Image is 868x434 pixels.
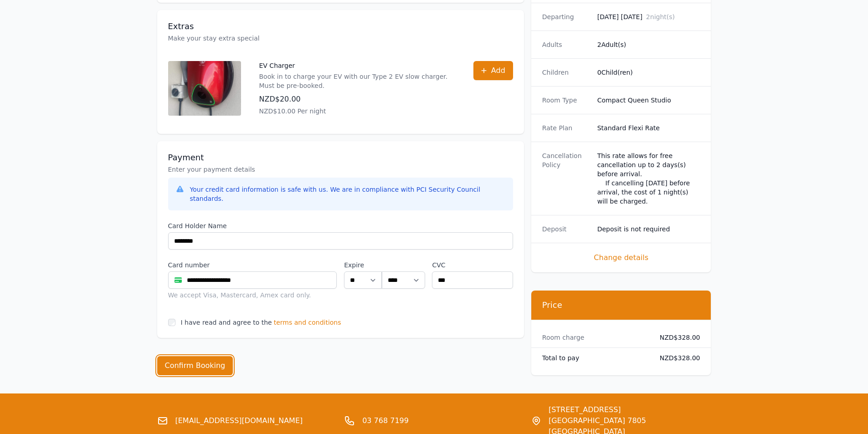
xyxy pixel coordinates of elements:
[190,185,506,203] div: Your credit card information is safe with us. We are in compliance with PCI Security Council stan...
[597,40,700,49] dd: 2 Adult(s)
[432,260,513,270] label: CVC
[542,68,590,77] dt: Children
[549,404,711,415] span: [STREET_ADDRESS]
[597,12,700,21] dd: [DATE] [DATE]
[542,353,645,363] dt: Total to pay
[168,34,513,43] p: Make your stay extra special
[597,68,700,77] dd: 0 Child(ren)
[652,353,700,363] dd: NZD$328.00
[274,318,341,327] span: terms and conditions
[597,151,700,206] div: This rate allows for free cancellation up to 2 days(s) before arrival. If cancelling [DATE] befor...
[597,96,700,105] dd: Compact Queen Studio
[597,225,700,234] dd: Deposit is not required
[473,61,513,80] button: Add
[542,252,700,263] span: Change details
[491,65,505,76] span: Add
[259,72,455,90] p: Book in to charge your EV with our Type 2 EV slow charger. Must be pre-booked.
[542,123,590,133] dt: Rate Plan
[382,260,425,270] label: .
[542,96,590,105] dt: Room Type
[542,333,645,342] dt: Room charge
[542,300,700,311] h3: Price
[542,151,590,206] dt: Cancellation Policy
[344,260,382,270] label: Expire
[652,333,700,342] dd: NZD$328.00
[168,260,337,270] label: Card number
[168,21,513,32] h3: Extras
[168,165,513,174] p: Enter your payment details
[181,319,272,326] label: I have read and agree to the
[168,221,513,230] label: Card Holder Name
[175,415,303,426] a: [EMAIL_ADDRESS][DOMAIN_NAME]
[362,415,409,426] a: 03 768 7199
[168,291,337,300] div: We accept Visa, Mastercard, Amex card only.
[168,152,513,163] h3: Payment
[597,123,700,133] dd: Standard Flexi Rate
[168,61,241,116] img: EV Charger
[542,12,590,21] dt: Departing
[157,356,233,375] button: Confirm Booking
[646,13,675,20] span: 2 night(s)
[259,61,455,70] p: EV Charger
[259,94,455,105] p: NZD$20.00
[542,40,590,49] dt: Adults
[542,225,590,234] dt: Deposit
[259,107,455,116] p: NZD$10.00 Per night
